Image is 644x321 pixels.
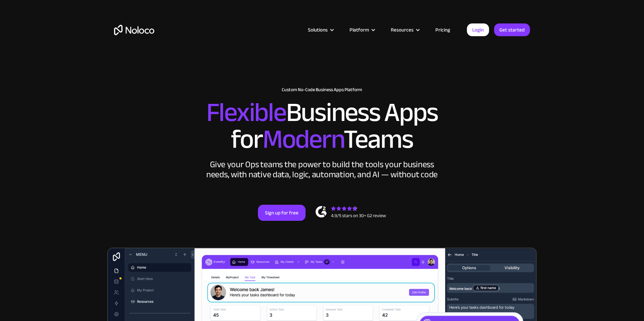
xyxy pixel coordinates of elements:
a: Get started [494,23,530,36]
div: Give your Ops teams the power to build the tools your business needs, with native data, logic, au... [205,159,439,180]
h1: Custom No-Code Business Apps Platform [114,87,530,92]
div: Solutions [308,25,328,34]
h2: Business Apps for Teams [114,99,530,153]
a: Sign up for free [258,205,306,221]
div: Platform [350,25,369,34]
a: Login [467,23,489,36]
div: Platform [341,25,382,34]
span: Modern [263,114,343,164]
div: Solutions [300,25,341,34]
a: Pricing [427,25,459,34]
span: Flexible [206,87,286,137]
div: Resources [391,25,414,34]
div: Resources [382,25,427,34]
a: home [114,25,154,35]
